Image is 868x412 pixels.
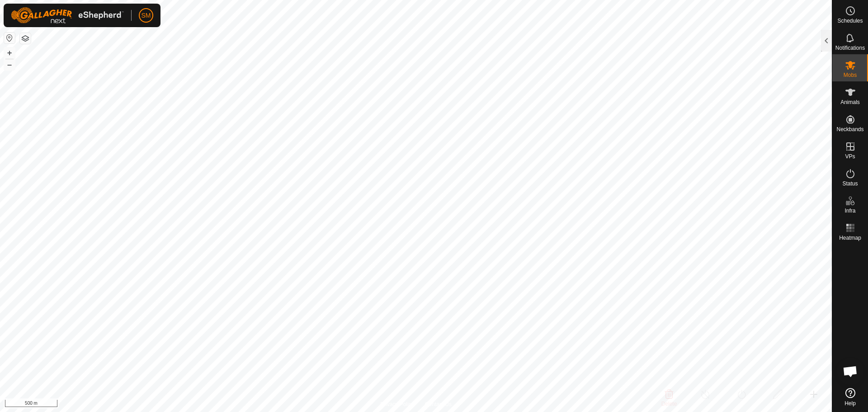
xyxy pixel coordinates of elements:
a: Privacy Policy [380,400,414,408]
span: Mobs [844,72,857,78]
span: Status [842,181,858,186]
a: Contact Us [425,400,452,408]
span: Schedules [837,18,863,24]
button: + [4,47,15,58]
a: Help [832,384,868,410]
button: Reset Map [4,33,15,43]
span: SM [142,11,151,20]
button: – [4,59,15,70]
div: Open chat [837,358,864,385]
span: Heatmap [839,235,861,241]
span: Neckbands [836,127,863,132]
button: Map Layers [20,33,31,44]
img: Gallagher Logo [11,7,124,24]
span: VPs [845,154,855,159]
span: Infra [844,208,855,213]
span: Notifications [835,45,865,51]
span: Help [844,401,856,406]
span: Animals [840,99,860,105]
